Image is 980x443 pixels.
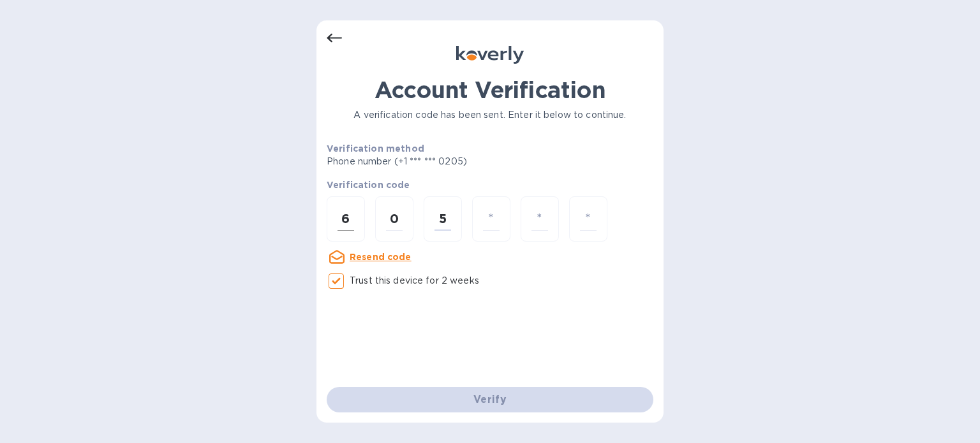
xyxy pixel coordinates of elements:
[350,274,479,287] p: Trust this device for 2 weeks
[327,108,653,122] p: A verification code has been sent. Enter it below to continue.
[350,252,412,262] u: Resend code
[327,76,653,103] h1: Account Verification
[327,155,565,168] p: Phone number (+1 *** *** 0205)
[327,143,424,154] b: Verification method
[327,178,653,191] p: Verification code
